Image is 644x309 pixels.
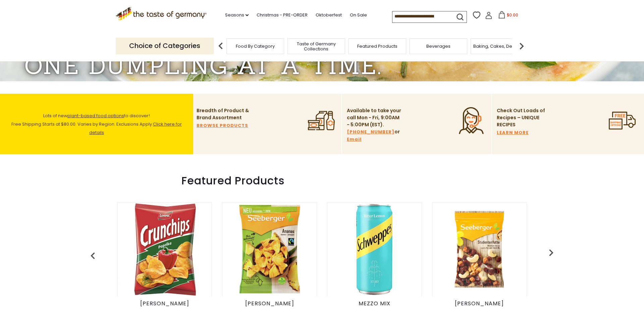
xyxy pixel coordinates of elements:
div: [PERSON_NAME] [432,300,527,307]
span: Lots of new to discover! Free Shipping Starts at $80.00. Varies by Region. Exclusions Apply. [11,113,182,136]
p: Breadth of Product & Brand Assortment [197,107,252,121]
a: Featured Products [357,44,397,49]
img: Seeberger [433,203,526,296]
span: $0.00 [507,12,518,18]
img: previous arrow [86,249,100,263]
a: LEARN MORE [497,129,529,136]
div: [PERSON_NAME] [117,300,212,307]
a: Seasons [225,11,249,19]
a: Baking, Cakes, Desserts [473,44,525,49]
a: plant-based food options [67,113,124,119]
img: next arrow [515,39,528,53]
img: previous arrow [544,246,558,259]
p: Choice of Categories [116,38,214,54]
a: On Sale [350,11,367,19]
a: Click here for details [89,121,182,136]
p: Check Out Loads of Recipes – UNIQUE RECIPES [497,107,545,128]
div: Mezzo Mix [327,300,422,307]
img: Schweppes Bitter Lemon Soda in Can, 11.2 oz [328,203,421,296]
div: [PERSON_NAME] [222,300,317,307]
a: Beverages [426,44,450,49]
a: Christmas - PRE-ORDER [257,11,308,19]
a: Food By Category [236,44,275,49]
img: previous arrow [214,39,227,53]
button: $0.00 [494,11,522,21]
a: Oktoberfest [316,11,342,19]
a: Taste of Germany Collections [289,41,343,51]
img: Seeberger Unsweetened Pineapple Chips, Natural Fruit Snack, 200g [223,203,316,296]
img: Lorenz Crunch Chips with Mild Paprika in Bag 5.3 oz - DEAL [118,203,211,296]
p: Available to take your call Mon - Fri, 9:00AM - 5:00PM (EST). or [347,107,402,143]
a: [PHONE_NUMBER] [347,128,394,136]
a: Email [347,136,362,143]
a: BROWSE PRODUCTS [197,122,248,129]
